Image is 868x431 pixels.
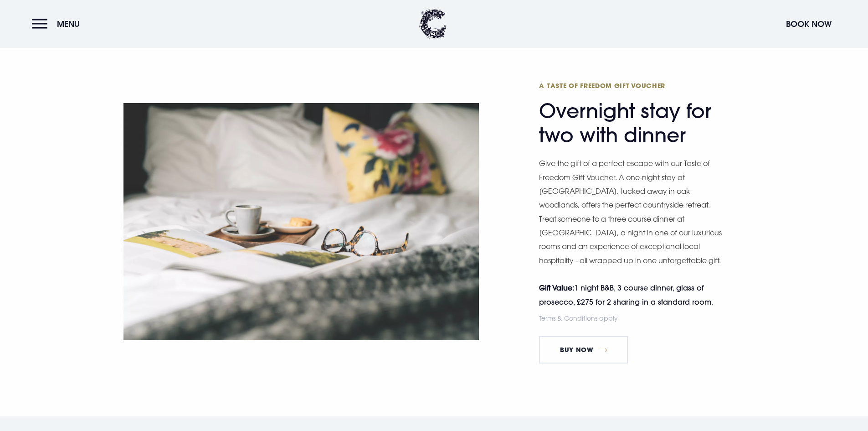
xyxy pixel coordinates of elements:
h2: Overnight stay for two with dinner [539,81,717,147]
a: Terms & Conditions apply [539,314,618,322]
span: Menu [57,19,80,29]
strong: Gift Value: [539,283,574,292]
img: Clandeboye Lodge [419,9,447,39]
a: Buy Now [539,336,628,363]
button: Menu [32,14,84,34]
p: 1 night B&B, 3 course dinner, glass of prosecco, £275 for 2 sharing in a standard room. [539,281,717,309]
img: Hotel gift voucher Northern Ireland [123,103,479,340]
p: Give the gift of a perfect escape with our Taste of Freedom Gift Voucher. A one-night stay at [GE... [539,156,726,267]
span: A taste of freedom gift voucher [539,81,717,90]
button: Book Now [781,14,836,34]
